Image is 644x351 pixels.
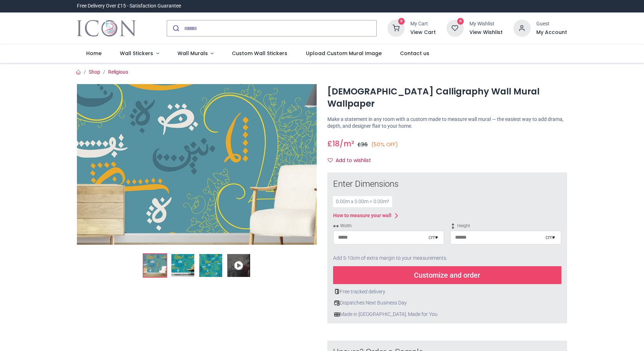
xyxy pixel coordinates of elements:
sup: 0 [457,18,464,25]
div: Customize and order [333,266,561,284]
img: WS-45612-03 [199,254,222,277]
a: 0 [447,25,464,31]
span: Upload Custom Mural Image [306,50,382,57]
span: /m² [340,138,354,149]
img: Islamic Calligraphy Wall Mural Wallpaper [143,254,166,277]
span: Custom Wall Stickers [232,50,287,57]
span: Home [86,50,102,57]
button: Add to wishlistAdd to wishlist [327,155,377,167]
sup: 0 [398,18,405,25]
div: How to measure your wall [333,212,391,219]
span: Wall Murals [177,50,208,57]
span: Wall Stickers [120,50,153,57]
div: cm ▾ [546,234,555,241]
div: Dispatches Next Business Day [333,299,561,307]
a: Next [281,108,317,220]
iframe: Customer reviews powered by Trustpilot [417,3,567,10]
span: £ [327,138,340,149]
div: 0.00 m x 0.00 m = 0.00 m² [333,196,392,208]
div: Enter Dimensions [333,178,561,190]
span: Previous [88,157,102,172]
a: Previous [77,108,113,220]
div: My Cart [410,20,436,28]
p: Make a statement in any room with a custom made to measure wall mural — the easiest way to add dr... [327,116,567,130]
a: Wall Stickers [111,44,168,63]
span: £ [357,141,368,148]
span: Next [292,157,306,172]
img: Icon Wall Stickers [77,18,136,38]
span: 18 [332,138,340,149]
a: Shop [89,69,100,75]
div: Free tracked delivery [333,288,561,296]
a: View Wishlist [469,29,503,36]
span: Contact us [400,50,429,57]
div: Guest [536,20,567,28]
div: cm ▾ [429,234,438,241]
a: Religious [108,69,128,75]
div: Free Delivery Over £15 - Satisfaction Guarantee [77,3,181,10]
div: Made in [GEOGRAPHIC_DATA], Made for You [333,311,561,318]
img: Islamic Calligraphy Wall Mural Wallpaper [77,84,317,245]
img: uk [334,312,340,317]
button: Submit [167,20,184,36]
a: 0 [387,25,405,31]
div: My Wishlist [469,20,503,28]
a: View Cart [410,29,436,36]
span: Height [450,223,561,229]
span: 36 [361,141,368,148]
h1: [DEMOGRAPHIC_DATA] Calligraphy Wall Mural Wallpaper [327,86,567,110]
div: Add 5-10cm of extra margin to your measurements. [333,250,561,266]
i: Add to wishlist [328,158,333,163]
span: Width [333,223,444,229]
img: WS-45612-02 [171,254,194,277]
a: Wall Murals [168,44,223,63]
small: (50% OFF) [371,141,398,148]
a: Logo of Icon Wall Stickers [77,18,136,38]
a: My Account [536,29,567,36]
